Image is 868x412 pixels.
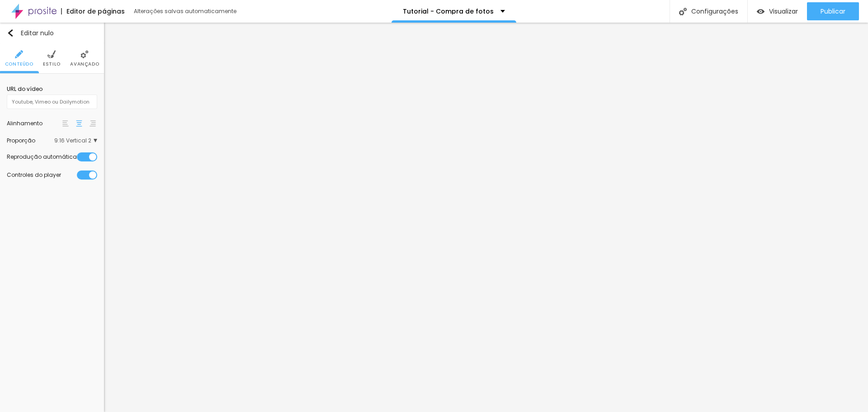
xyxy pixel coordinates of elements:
img: Ícone [80,50,89,58]
img: paragraph-center-align.svg [76,120,82,127]
font: Alinhamento [7,119,42,127]
img: Ícone [7,29,14,37]
img: Ícone [47,50,56,58]
font: Editor de páginas [66,7,125,16]
img: Ícone [15,50,23,58]
font: Visualizar [769,7,798,16]
input: Youtube, Vimeo ou Dailymotion [7,95,97,109]
font: Tutorial - Compra de fotos [403,7,494,16]
img: paragraph-right-align.svg [90,120,96,127]
font: Publicar [821,7,845,16]
img: paragraph-left-align.svg [62,120,69,127]
font: Configurações [691,7,738,16]
font: Reprodução automática [7,153,77,161]
img: view-1.svg [757,8,764,15]
font: Conteúdo [5,61,33,67]
font: Editar nulo [21,28,54,38]
font: Alterações salvas automaticamente [134,7,236,15]
font: 9:16 Vertical 2 [54,137,91,144]
iframe: Editor [104,23,868,412]
button: Publicar [807,2,859,20]
img: Ícone [679,8,687,15]
font: Controles do player [7,171,61,179]
font: Estilo [43,61,61,67]
button: Visualizar [748,2,807,20]
font: URL do vídeo [7,85,42,93]
font: Proporção [7,137,35,144]
font: Avançado [70,61,99,67]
